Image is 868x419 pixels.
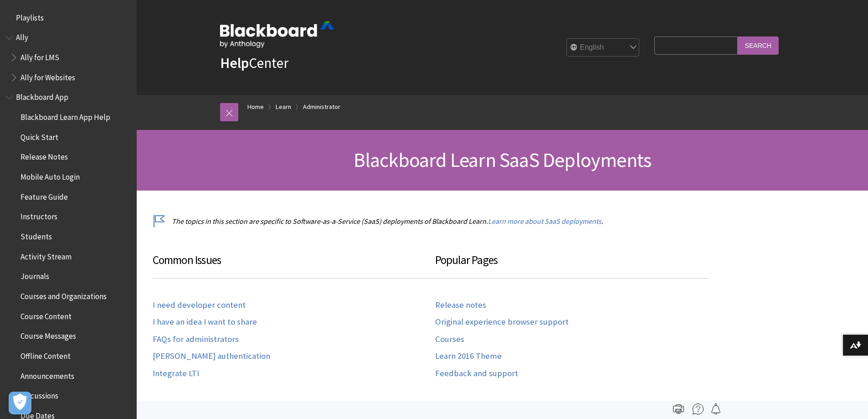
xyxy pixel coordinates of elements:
[5,10,131,26] nav: Book outline for Playlists
[16,90,68,102] span: Blackboard App
[693,403,704,414] img: More help
[21,348,71,361] span: Offline Content
[303,101,340,113] a: Administrator
[435,351,502,362] a: Learn 2016 Theme
[21,50,59,62] span: Ally for LMS
[710,403,721,414] img: Follow this page
[153,351,270,362] a: [PERSON_NAME] authentication
[435,300,486,310] a: Release notes
[9,392,31,414] button: Open Preferences
[153,317,257,327] a: I have an idea I want to share
[247,101,264,113] a: Home
[21,189,68,202] span: Feature Guide
[21,229,52,241] span: Students
[220,54,288,72] a: HelpCenter
[435,334,464,345] a: Courses
[488,217,601,226] a: Learn more about SaaS deployments
[21,109,110,122] span: Blackboard Learn App Help
[21,388,58,400] span: Discussions
[21,269,49,281] span: Journals
[21,289,107,301] span: Courses and Organizations
[435,252,709,279] h3: Popular Pages
[276,101,291,113] a: Learn
[5,30,131,85] nav: Book outline for Anthology Ally Help
[153,252,435,279] h3: Common Issues
[21,249,72,261] span: Activity Stream
[16,10,44,22] span: Playlists
[153,300,246,310] a: I need developer content
[21,70,75,82] span: Ally for Websites
[16,30,28,42] span: Ally
[21,368,74,381] span: Announcements
[354,147,652,172] span: Blackboard Learn SaaS Deployments
[21,309,72,321] span: Course Content
[21,209,57,222] span: Instructors
[435,317,569,327] a: Original experience browser support
[21,329,76,341] span: Course Messages
[220,54,249,72] strong: Help
[673,403,684,414] img: Print
[153,368,199,379] a: Integrate LTI
[738,36,779,54] input: Search
[567,39,640,57] select: Site Language Selector
[435,368,518,379] a: Feedback and support
[220,21,334,48] img: Blackboard by Anthology
[21,169,80,181] span: Mobile Auto Login
[153,216,718,226] p: The topics in this section are specific to Software-as-a-Service (SaaS) deployments of Blackboard...
[21,129,58,142] span: Quick Start
[21,150,68,162] span: Release Notes
[153,334,239,345] a: FAQs for administrators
